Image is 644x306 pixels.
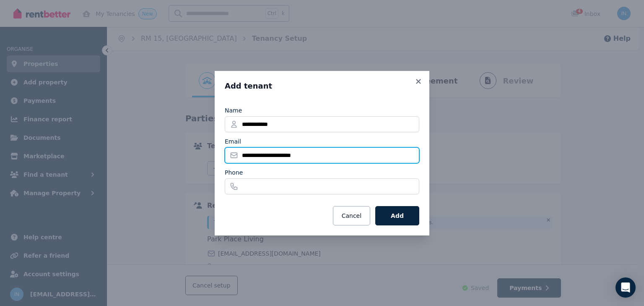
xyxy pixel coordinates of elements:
label: Phone [225,168,243,177]
label: Email [225,137,241,146]
h3: Add tenant [225,81,419,91]
button: Cancel [333,206,370,225]
button: Add [375,206,419,225]
div: Open Intercom Messenger [615,277,636,298]
label: Name [225,106,242,115]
